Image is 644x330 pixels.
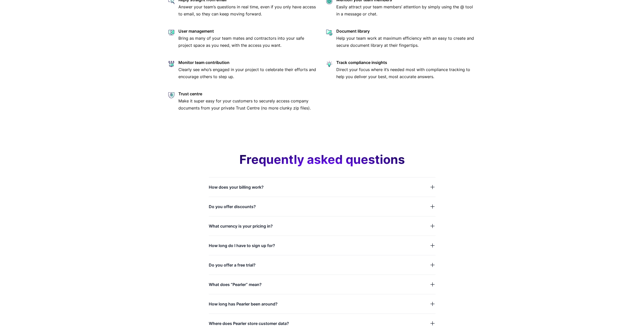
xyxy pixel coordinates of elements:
img: icons [168,90,174,98]
dt: Trust centre [178,90,318,97]
button: Where does Pearler store customer data? [209,320,435,327]
dd: Help your team work at maximum efficiency with an easy to create and secure document library at t... [336,35,476,49]
img: icons [168,59,174,67]
img: icons [168,28,174,36]
span: Where does Pearler store customer data? [209,320,289,327]
span: Do you offer a free trial? [209,261,256,269]
button: What currency is your pricing in? [209,223,435,230]
span: What does “Pearler” mean? [209,281,262,288]
span: Do you offer discounts? [209,203,256,210]
button: Do you offer discounts? [209,203,435,210]
dd: Direct your focus where it’s needed most with compliance tracking to help you deliver your best, ... [336,66,476,80]
span: How does your billing work? [209,184,264,191]
button: How long has Pearler been around? [209,300,435,307]
span: How long do I have to sign up for? [209,242,275,249]
dd: Bring as many of your team mates and contractors into your safe project space as you need, with t... [178,35,318,49]
span: How long has Pearler been around? [209,300,278,307]
dt: User management [178,28,318,35]
dd: Make it super easy for your customers to securely access company documents from your private Trus... [178,97,318,112]
h2: Frequently asked questions [209,152,435,167]
button: Do you offer a free trial? [209,261,435,269]
dt: Monitor team contribution [178,59,318,66]
dd: Answer your team’s questions in real time, even if you only have access to email, so they can kee... [178,3,318,17]
button: How long do I have to sign up for? [209,242,435,249]
span: What currency is your pricing in? [209,223,273,230]
button: How does your billing work? [209,184,435,191]
img: icons [326,28,332,36]
dt: Track compliance insights [336,59,476,66]
dd: Easily attract your team members’ attention by simply using the @ tool in a message or chat. [336,3,476,17]
img: icons [326,59,332,67]
dd: Clearly see who’s engaged in your project to celebrate their efforts and encourage others to step... [178,66,318,80]
button: What does “Pearler” mean? [209,281,435,288]
dt: Document library [336,28,476,35]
